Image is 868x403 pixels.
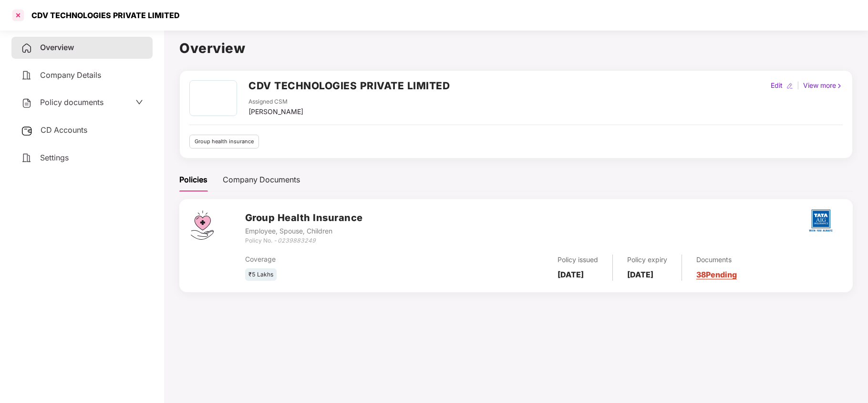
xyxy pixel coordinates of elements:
[41,125,87,135] span: CD Accounts
[26,11,180,20] div: CDV TECHNOLOGIES PRIVATE LIMITED
[21,97,32,109] img: svg+xml;base64,PHN2ZyB4bWxucz0iaHR0cDovL3d3dy53My5vcmcvMjAwMC9zdmciIHdpZHRoPSIyNCIgaGVpZ2h0PSIyNC...
[21,70,32,81] img: svg+xml;base64,PHN2ZyB4bWxucz0iaHR0cDovL3d3dy53My5vcmcvMjAwMC9zdmciIHdpZHRoPSIyNCIgaGVpZ2h0PSIyNC...
[248,106,303,117] div: [PERSON_NAME]
[245,236,363,245] div: Policy No. -
[795,80,801,91] div: |
[179,38,853,59] h1: Overview
[804,204,837,237] img: tatag.png
[191,211,214,240] img: svg+xml;base64,PHN2ZyB4bWxucz0iaHR0cDovL3d3dy53My5vcmcvMjAwMC9zdmciIHdpZHRoPSI0Ny43MTQiIGhlaWdodD...
[135,98,143,106] span: down
[248,97,303,106] div: Assigned CSM
[278,237,316,244] i: 0239883249
[558,255,598,265] div: Policy issued
[836,83,843,89] img: rightIcon
[223,174,300,186] div: Company Documents
[696,270,737,279] a: 38 Pending
[21,125,33,137] img: svg+xml;base64,PHN2ZyB3aWR0aD0iMjUiIGhlaWdodD0iMjQiIHZpZXdCb3g9IjAgMCAyNSAyNCIgZmlsbD0ibm9uZSIgeG...
[179,174,207,186] div: Policies
[696,255,737,265] div: Documents
[245,211,363,225] h3: Group Health Insurance
[40,70,101,80] span: Company Details
[245,254,444,265] div: Coverage
[558,270,584,279] b: [DATE]
[786,83,793,89] img: editIcon
[248,78,450,94] h2: CDV TECHNOLOGIES PRIVATE LIMITED
[189,135,259,148] div: Group health insurance
[245,226,363,236] div: Employee, Spouse, Children
[40,97,103,107] span: Policy documents
[21,42,32,54] img: svg+xml;base64,PHN2ZyB4bWxucz0iaHR0cDovL3d3dy53My5vcmcvMjAwMC9zdmciIHdpZHRoPSIyNCIgaGVpZ2h0PSIyNC...
[801,80,845,91] div: View more
[627,255,667,265] div: Policy expiry
[245,268,277,281] div: ₹5 Lakhs
[21,152,32,164] img: svg+xml;base64,PHN2ZyB4bWxucz0iaHR0cDovL3d3dy53My5vcmcvMjAwMC9zdmciIHdpZHRoPSIyNCIgaGVpZ2h0PSIyNC...
[40,42,74,52] span: Overview
[627,270,653,279] b: [DATE]
[40,153,69,162] span: Settings
[769,80,785,91] div: Edit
